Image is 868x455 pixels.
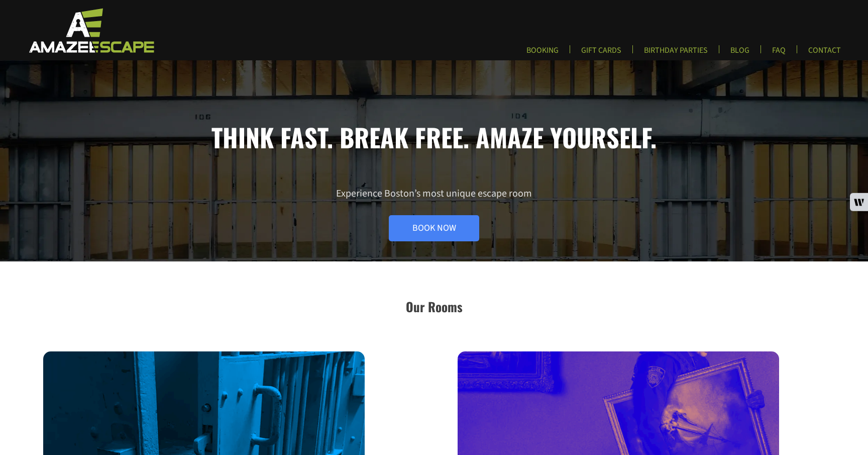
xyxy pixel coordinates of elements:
a: CONTACT [800,45,849,62]
h1: Think fast. Break free. Amaze yourself. [43,122,824,152]
p: Experience Boston’s most unique escape room [43,187,824,241]
a: GIFT CARDS [573,45,629,62]
a: Book Now [389,215,479,241]
a: BLOG [722,45,757,62]
img: Escape Room Game in Boston Area [16,7,165,53]
a: FAQ [764,45,794,62]
a: BIRTHDAY PARTIES [636,45,716,62]
a: BOOKING [518,45,567,62]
